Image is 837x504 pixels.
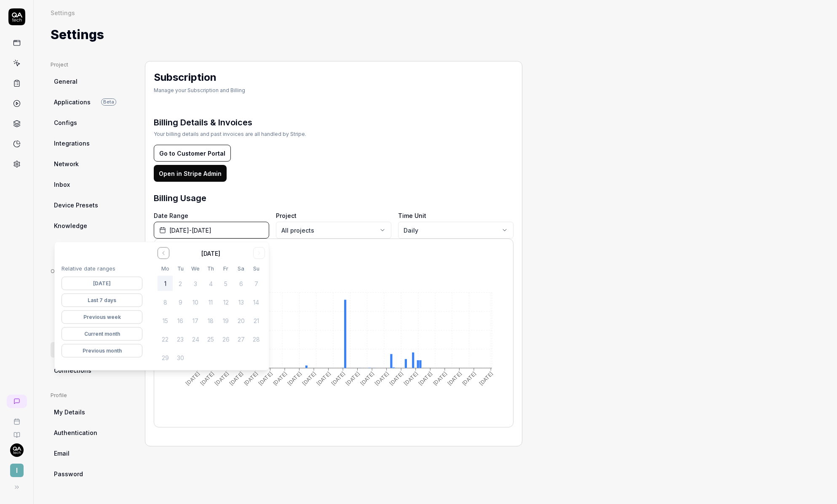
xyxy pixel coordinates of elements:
span: Crawling [54,242,80,251]
tspan: 0 [190,365,193,371]
button: Saturday, September 27th, 2025 [233,332,249,347]
a: New conversation [7,395,27,408]
button: Go to the Previous Month [158,247,169,259]
button: Saturday, September 20th, 2025 [233,313,249,328]
button: Sunday, September 7th, 2025 [249,276,264,291]
h2: Subscription [154,70,245,85]
th: Thursday [203,265,218,273]
tspan: [DATE] [461,370,477,387]
h3: Billing Details & Invoices [154,116,306,129]
a: Authentication [51,425,131,440]
button: Previous month [62,344,142,358]
button: Sunday, September 21st, 2025 [249,313,264,328]
img: 7ccf6c19-61ad-4a6c-8811-018b02a1b829.jpg [10,443,24,457]
a: Configs [51,115,131,130]
button: Monday, September 22nd, 2025 [158,332,173,347]
button: Thursday, September 4th, 2025 [203,276,218,291]
button: Wednesday, September 3rd, 2025 [188,276,203,291]
span: Inbox [54,180,70,189]
a: Subscription [51,342,131,358]
button: Tuesday, September 2nd, 2025 [173,276,188,291]
th: Friday [218,265,233,273]
button: Open in Stripe Admin [154,165,227,182]
button: Previous week [62,310,142,324]
tspan: [DATE] [272,370,288,387]
div: Organization [51,268,131,275]
button: Friday, September 19th, 2025 [218,313,233,328]
tspan: [DATE] [301,370,317,387]
span: Authentication [54,428,97,437]
tspan: [DATE] [374,370,390,387]
button: Friday, September 12th, 2025 [218,294,233,310]
tspan: [DATE] [316,370,332,387]
a: Password [51,466,131,482]
button: Tuesday, September 16th, 2025 [173,313,188,328]
button: Thursday, September 25th, 2025 [203,332,218,347]
a: Book a call with us [3,411,30,425]
tspan: [DATE] [286,370,303,387]
tspan: [DATE] [345,370,361,387]
a: CrawlingBeta [51,239,131,254]
span: Members [54,304,81,313]
button: Friday, September 26th, 2025 [218,332,233,347]
button: Monday, September 29th, 2025 [158,350,173,365]
span: Knowledge [54,221,87,230]
button: [DATE]-[DATE] [154,222,269,239]
span: Connections [54,366,91,375]
span: Beta [101,98,116,106]
button: Monday, September 8th, 2025 [158,294,173,310]
span: Password [54,470,83,478]
span: Applications [54,98,91,106]
button: Sunday, September 28th, 2025 [249,332,264,347]
span: Device Presets [54,201,98,210]
div: Project [51,61,131,69]
button: Sunday, September 14th, 2025 [249,294,264,310]
label: Time Unit [398,211,513,220]
button: Tuesday, September 9th, 2025 [173,294,188,310]
span: Projects [54,325,78,334]
tspan: [DATE] [432,370,448,387]
a: Members [51,301,131,316]
tspan: [DATE] [330,370,346,387]
span: My Details [54,408,85,416]
button: Thursday, September 11th, 2025 [203,294,218,310]
tspan: [DATE] [359,370,375,387]
tspan: [DATE] [228,370,245,387]
span: Configs [54,118,77,127]
button: Go to Customer Portal [154,145,231,162]
table: September 2025 [158,265,264,365]
button: Wednesday, September 17th, 2025 [188,313,203,328]
button: Saturday, September 6th, 2025 [233,276,249,291]
h1: Settings [51,25,104,44]
a: Device Presets [51,197,131,213]
a: Network [51,156,131,172]
button: [DATE] [62,277,142,290]
tspan: [DATE] [447,370,463,387]
th: Monday [158,265,173,273]
a: Connections [51,363,131,378]
tspan: [DATE] [243,370,259,387]
button: I [3,457,30,479]
tspan: [DATE] [199,370,215,387]
a: Integrations [51,135,131,151]
button: Last 7 days [62,294,142,307]
button: Wednesday, September 10th, 2025 [188,294,203,310]
button: Today, Monday, September 1st, 2025, selected [158,276,173,291]
a: Email [51,446,131,461]
span: [DATE] - [DATE] [169,226,211,235]
span: Email [54,449,70,458]
a: Knowledge [51,218,131,233]
th: Wednesday [188,265,203,273]
div: Relative date ranges [62,265,142,277]
a: General [51,280,131,296]
span: General [54,284,78,292]
th: Saturday [233,265,249,273]
tspan: [DATE] [185,370,201,387]
button: Thursday, September 18th, 2025 [203,313,218,328]
span: Subscription [54,345,91,354]
button: Wednesday, September 24th, 2025 [188,332,203,347]
button: Friday, September 5th, 2025 [218,276,233,291]
a: My Details [51,404,131,420]
tspan: [DATE] [478,370,494,387]
a: Documentation [3,425,30,438]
